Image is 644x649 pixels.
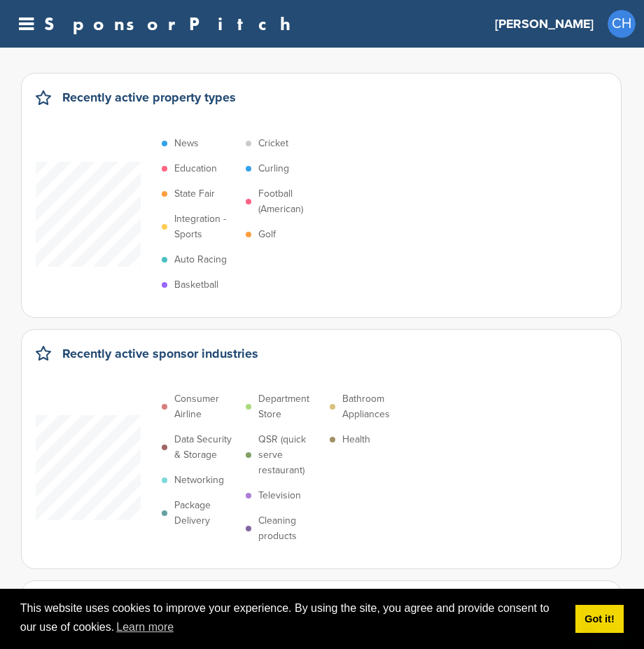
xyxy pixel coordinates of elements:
[62,344,258,363] h2: Recently active sponsor industries
[258,227,276,242] p: Golf
[174,136,199,151] p: News
[20,600,564,638] span: This website uses cookies to improve your experience. By using the site, you agree and provide co...
[342,432,370,447] p: Health
[174,391,239,422] p: Consumer Airline
[495,8,594,39] a: [PERSON_NAME]
[174,161,217,176] p: Education
[258,161,289,176] p: Curling
[174,498,239,529] p: Package Delivery
[174,252,227,267] p: Auto Racing
[44,15,300,33] a: SponsorPitch
[258,186,323,217] p: Football (American)
[258,488,301,503] p: Television
[588,593,633,638] iframe: Button to launch messaging window
[114,617,176,638] a: learn more about cookies
[608,10,636,38] a: CH
[342,391,407,422] p: Bathroom Appliances
[174,186,215,202] p: State Fair
[174,211,239,242] p: Integration - Sports
[258,391,323,422] p: Department Store
[174,473,224,488] p: Networking
[174,277,218,293] p: Basketball
[575,605,624,633] a: dismiss cookie message
[258,432,323,478] p: QSR (quick serve restaurant)
[495,14,594,34] h3: [PERSON_NAME]
[174,432,239,463] p: Data Security & Storage
[258,513,323,544] p: Cleaning products
[62,88,236,107] h2: Recently active property types
[258,136,288,151] p: Cricket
